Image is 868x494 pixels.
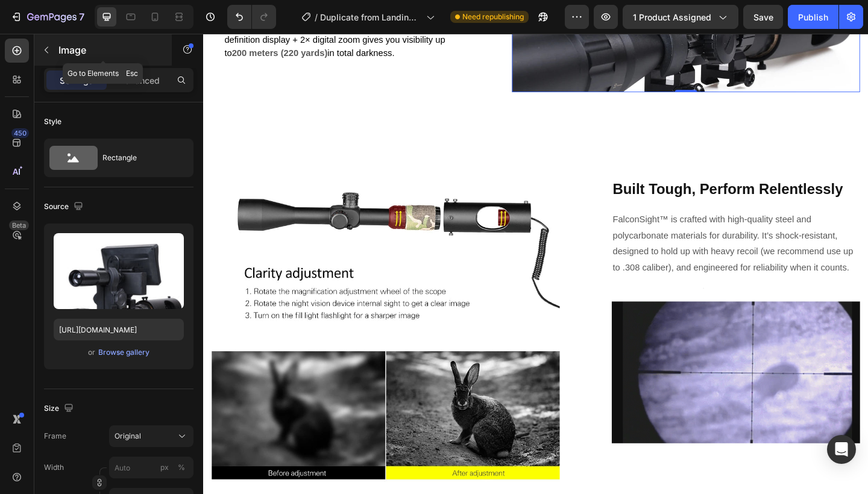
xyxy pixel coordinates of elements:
[9,220,29,230] div: Beta
[58,43,161,57] p: Image
[462,11,524,22] span: Need republishing
[135,16,208,27] span: in total darkness.
[60,74,93,87] p: Settings
[5,5,90,29] button: 7
[102,144,176,172] div: Rectangle
[31,16,135,27] strong: 200 meters (220 yards)
[109,425,193,447] button: Original
[174,460,189,475] button: px
[88,345,95,360] span: or
[315,11,318,23] span: /
[445,197,707,259] span: FalconSight™ is crafted with high-quality steel and polycarbonate materials for durability. It’s ...
[44,462,64,473] label: Width
[54,233,184,309] img: preview-image
[178,462,185,473] div: %
[98,347,149,358] div: Browse gallery
[623,5,738,29] button: 1 product assigned
[44,116,61,127] div: Style
[160,462,169,473] div: px
[109,457,193,478] input: px%
[827,435,856,464] div: Open Intercom Messenger
[743,5,783,29] button: Save
[753,12,773,22] span: Save
[54,319,184,340] input: https://example.com/image.jpg
[444,292,714,446] img: gempages_583671939931833172-2a6530aa-4714-4254-a35c-767c41a806ef.gif
[44,401,76,417] div: Size
[98,346,150,358] button: Browse gallery
[320,11,421,23] span: Duplicate from Landing Page - [DATE] 19:47:20
[119,74,160,87] p: Advanced
[9,112,388,489] img: gempages_583671939931833172-1aa73d2e-5db3-44c3-90b7-16e30febd2e8.webp
[203,34,868,494] iframe: Design area
[157,460,172,475] button: %
[115,431,141,442] span: Original
[227,5,276,29] div: Undo/Redo
[788,5,838,29] button: Publish
[798,11,828,23] div: Publish
[79,10,84,24] p: 7
[44,199,86,215] div: Source
[633,11,711,23] span: 1 product assigned
[44,431,66,442] label: Frame
[11,128,29,138] div: 450
[445,160,696,178] strong: Built Tough, Perform Relentlessly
